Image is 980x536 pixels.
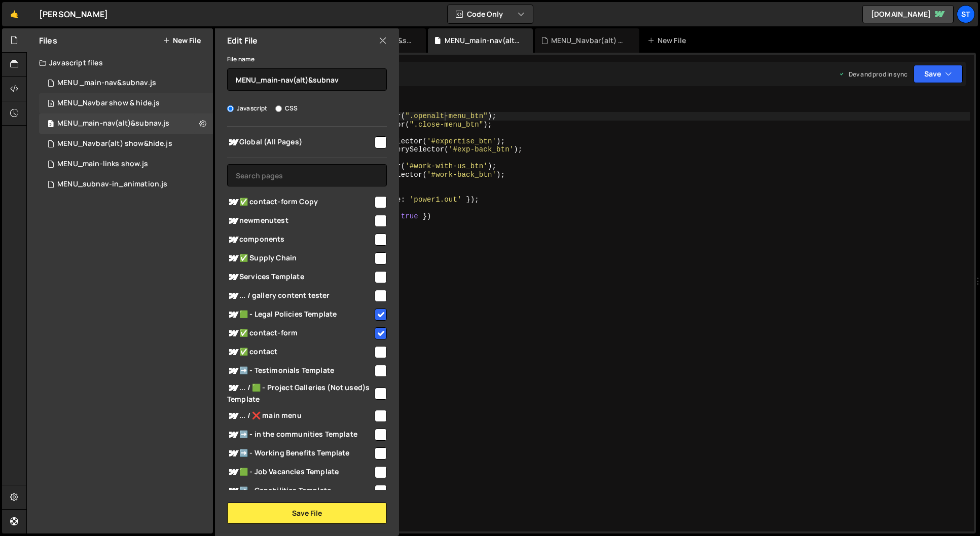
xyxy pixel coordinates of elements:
span: Services Template [227,271,373,283]
div: Dev and prod in sync [839,70,908,79]
span: Global (All Pages) [227,136,373,148]
div: MENU_Navbar show & hide.js [57,99,160,108]
button: New File [163,36,201,45]
span: ... / 🟩 - Project Galleries (Not used)s Template [227,382,373,404]
span: ✅ contact-form [227,327,373,339]
input: Name [227,68,387,91]
span: ✅ contact-form Copy [227,196,373,208]
div: MENU_main-nav(alt)&subnav.js [445,35,521,46]
span: ➡️ - Testimonials Template [227,365,373,377]
span: ✅ Supply Chain [227,252,373,264]
div: MENU _main-nav&subnav.js [39,73,213,93]
div: Javascript files [27,53,213,73]
span: components [227,234,373,246]
div: MENU _main-nav&subnav.js [57,79,156,88]
span: newmenutest [227,215,373,227]
span: ➡️ - Capabilities Template [227,485,373,497]
div: MENU_main-nav(alt)&subnav.js [39,113,213,134]
input: Javascript [227,105,234,112]
span: ✅ contact [227,346,373,358]
a: [DOMAIN_NAME] [862,5,954,23]
span: 🟩 - Legal Policies Template [227,309,373,321]
label: CSS [275,103,298,113]
a: St [957,5,975,23]
div: MENU_subnav-in_animation.js [57,180,167,189]
div: [PERSON_NAME] [39,8,108,20]
input: CSS [275,105,282,112]
a: 🤙 [2,2,27,26]
div: MENU_Navbar(alt) show&hide.js [57,139,172,148]
label: Javascript [227,103,268,113]
div: 16445/44754.js [39,174,213,195]
span: ➡️ - in the communities Template [227,429,373,441]
h2: Edit File [227,35,258,46]
span: ... / ❌ main menu [227,410,373,422]
span: ➡️ - Working Benefits Template [227,447,373,460]
span: 9 [48,100,54,108]
div: MENU_main-links show.js [57,160,148,169]
span: 🟩 - Job Vacancies Template [227,466,373,478]
span: ... / gallery content tester [227,290,373,302]
div: New File [647,35,690,46]
button: Code Only [448,5,533,23]
div: MENU_Navbar show & hide.js [39,93,213,113]
label: File name [227,54,255,64]
div: MENU_Navbar(alt) show&hide.js [39,134,213,154]
h2: Files [39,35,57,46]
div: MENU_Navbar(alt) show&hide.js [551,35,627,46]
div: MENU_main-nav(alt)&subnav.js [57,119,169,128]
div: 16445/44745.js [39,154,213,174]
span: 2 [48,121,54,129]
input: Search pages [227,164,387,186]
button: Save File [227,503,387,524]
button: Save [914,65,963,83]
